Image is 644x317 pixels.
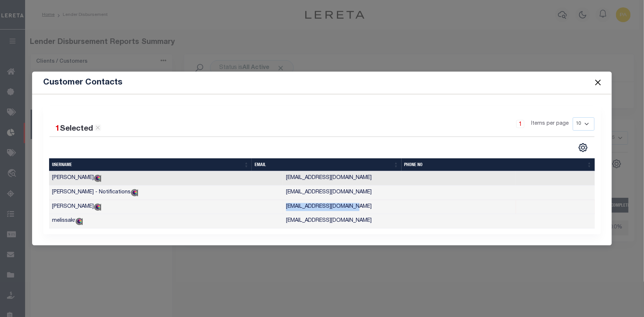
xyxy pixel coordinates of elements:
h5: Customer Contacts [43,77,123,88]
img: accumatch-icon.png [94,175,101,182]
span: 1 [55,125,60,133]
button: Close [593,78,603,87]
td: [EMAIL_ADDRESS][DOMAIN_NAME] [283,200,516,214]
td: [PERSON_NAME] [49,171,283,186]
img: accumatch-icon.png [131,189,138,196]
td: [EMAIL_ADDRESS][DOMAIN_NAME] [283,214,516,228]
img: accumatch-icon.png [94,203,101,211]
a: 1 [516,120,524,128]
img: accumatch-icon.png [75,218,83,225]
span: Items per page [531,120,569,128]
td: [EMAIL_ADDRESS][DOMAIN_NAME] [283,171,516,186]
th: Username: activate to sort column ascending [49,158,252,171]
th: Email: activate to sort column ascending [252,158,401,171]
td: [PERSON_NAME] - Notifications [49,186,283,200]
div: Selected [55,123,101,135]
th: Phone No: activate to sort column ascending [402,158,595,171]
td: [EMAIL_ADDRESS][DOMAIN_NAME] [283,186,516,200]
td: [PERSON_NAME] [49,200,283,214]
td: melissakr [49,214,283,228]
